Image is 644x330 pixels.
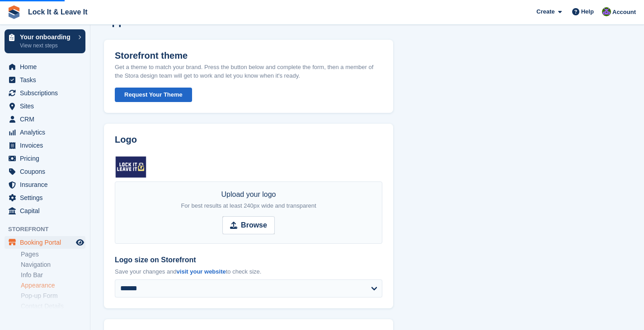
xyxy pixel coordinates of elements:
h2: Storefront theme [115,51,188,61]
a: menu [5,113,85,125]
a: Contact Details [21,302,85,311]
input: Browse [222,216,275,234]
a: menu [5,87,85,99]
a: menu [5,152,85,165]
span: Booking Portal [20,236,74,249]
a: Appearance [21,281,85,290]
span: Sites [20,100,74,112]
a: Pop-up Form [21,292,85,300]
a: Info Bar [21,271,85,279]
p: Save your changes and to check size. [115,267,382,276]
a: Lock It & Leave It [24,5,91,19]
span: Account [612,8,636,17]
span: CRM [20,113,74,125]
a: menu [5,191,85,204]
img: Logo.png [115,156,147,178]
p: View next steps [20,42,74,50]
a: menu [5,205,85,217]
a: visit your website [177,268,226,275]
span: Home [20,60,74,73]
a: Pages [21,250,85,259]
a: menu [5,74,85,86]
a: menu [5,126,85,139]
span: Tasks [20,74,74,86]
a: menu [5,236,85,249]
a: Preview store [75,237,85,248]
strong: Browse [241,220,267,231]
img: stora-icon-8386f47178a22dfd0bd8f6a31ec36ba5ce8667c1dd55bd0f319d3a0aa187defe.svg [7,5,21,19]
div: Upload your logo [181,189,316,211]
span: Pricing [20,152,74,165]
label: Logo size on Storefront [115,255,382,265]
p: Your onboarding [20,34,74,40]
span: Insurance [20,178,74,191]
a: menu [5,178,85,191]
a: Navigation [21,260,85,269]
a: menu [5,60,85,73]
h2: Logo [115,135,382,145]
img: Connor Allan [602,7,611,16]
a: menu [5,100,85,112]
a: menu [5,139,85,152]
span: Coupons [20,165,74,178]
span: Create [536,7,555,16]
span: Settings [20,191,74,204]
span: Analytics [20,126,74,139]
a: Your onboarding View next steps [5,29,85,53]
button: Request Your Theme [115,88,192,102]
span: For best results at least 240px wide and transparent [181,202,316,209]
span: Subscriptions [20,87,74,99]
span: Help [581,7,594,16]
a: menu [5,165,85,178]
p: Get a theme to match your brand. Press the button below and complete the form, then a member of t... [115,63,382,80]
span: Invoices [20,139,74,152]
span: Storefront [8,225,90,234]
span: Capital [20,205,74,217]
